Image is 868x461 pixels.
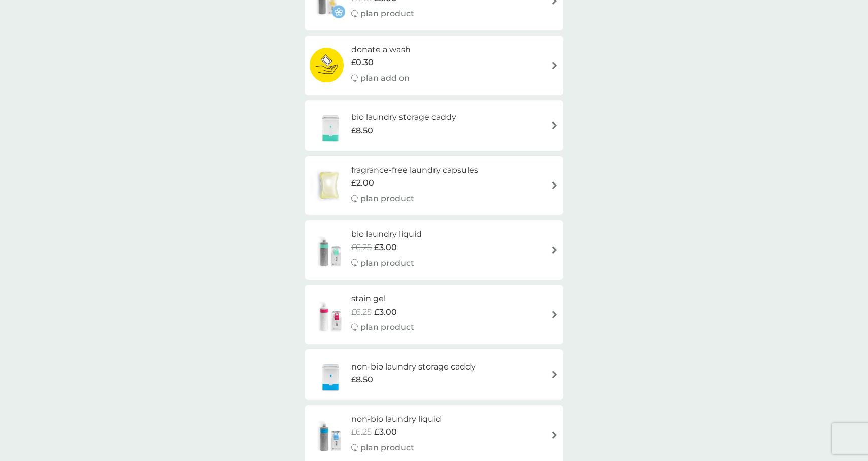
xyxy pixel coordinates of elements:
img: arrow right [551,121,558,129]
h6: non-bio laundry liquid [351,413,441,426]
img: non-bio laundry storage caddy [310,357,351,392]
h6: bio laundry liquid [351,228,422,241]
span: £0.30 [351,56,374,69]
p: plan add on [360,72,410,85]
img: bio laundry storage caddy [310,108,351,143]
span: £3.00 [374,241,397,254]
h6: non-bio laundry storage caddy [351,360,476,374]
span: £6.25 [351,425,372,439]
span: £8.50 [351,124,373,137]
span: £3.00 [374,425,397,439]
p: plan product [360,7,414,20]
img: arrow right [551,371,558,378]
h6: bio laundry storage caddy [351,111,456,124]
img: arrow right [551,246,558,254]
h6: fragrance-free laundry capsules [351,164,478,177]
span: £6.25 [351,241,372,254]
p: plan product [360,441,414,454]
img: arrow right [551,181,558,189]
img: arrow right [551,431,558,439]
p: plan product [360,321,414,334]
span: £8.50 [351,373,373,386]
h6: donate a wash [351,43,411,56]
p: plan product [360,257,414,270]
img: non-bio laundry liquid [310,417,351,452]
span: £6.25 [351,305,372,319]
img: fragrance-free laundry capsules [310,168,348,203]
p: plan product [360,192,414,205]
img: arrow right [551,311,558,318]
span: £3.00 [374,305,397,319]
img: arrow right [551,62,558,69]
img: stain gel [310,297,351,332]
h6: stain gel [351,292,414,305]
img: donate a wash [310,47,344,83]
img: bio laundry liquid [310,232,351,268]
span: £2.00 [351,176,374,190]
